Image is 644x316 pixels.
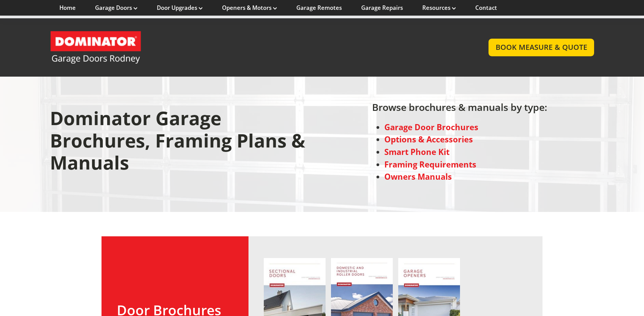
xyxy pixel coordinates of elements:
[361,4,403,12] a: Garage Repairs
[384,159,476,170] a: Framing Requirements
[222,4,277,12] a: Openers & Motors
[384,134,473,145] a: Options & Accessories
[372,101,547,117] h2: Browse brochures & manuals by type:
[384,171,452,182] a: Owners Manuals
[489,39,594,56] a: BOOK MEASURE & QUOTE
[475,4,497,12] a: Contact
[296,4,342,12] a: Garage Remotes
[50,31,475,64] a: Garage Door and Secure Access Solutions homepage
[384,146,449,157] a: Smart Phone Kit
[422,4,456,12] a: Resources
[384,122,478,133] a: Garage Door Brochures
[157,4,203,12] a: Door Upgrades
[50,107,319,181] h1: Dominator Garage Brochures, Framing Plans & Manuals
[59,4,76,12] a: Home
[95,4,137,12] a: Garage Doors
